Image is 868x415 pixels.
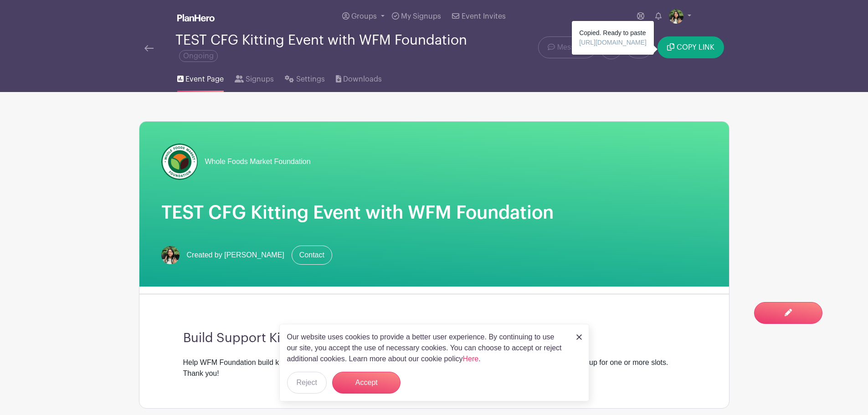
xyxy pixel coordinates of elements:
img: wfmf_primary_badge_4c.png [161,143,198,180]
img: logo_white-6c42ec7e38ccf1d336a20a19083b03d10ae64f83f12c07503d8b9e83406b4c7d.svg [177,14,215,21]
img: mireya.jpg [669,9,683,24]
span: My Signups [401,13,441,20]
h3: Build Support Kits for this year's CFG Class! [183,331,685,346]
a: Event Page [177,63,224,92]
span: Event Invites [462,13,506,20]
h1: TEST CFG Kitting Event with WFM Foundation [161,202,707,224]
button: COPY LINK [657,36,724,58]
a: Here [463,355,479,363]
span: Whole Foods Market Foundation [205,156,311,167]
img: back-arrow-29a5d9b10d5bd6ae65dc969a981735edf675c4d7a1fe02e03b50dbd4ba3cdb55.svg [144,45,154,51]
span: Created by [PERSON_NAME] [187,250,284,261]
div: Copied. Ready to paste [572,21,654,55]
span: Message [557,42,587,53]
span: Groups [351,13,377,20]
p: Our website uses cookies to provide a better user experience. By continuing to use our site, you ... [287,332,567,364]
span: Signups [246,74,274,85]
a: Contact [292,246,332,265]
a: Settings [285,63,324,92]
button: Reject [287,372,327,394]
span: [URL][DOMAIN_NAME] [579,39,647,46]
img: mireya.jpg [161,246,180,264]
a: Signups [235,63,274,92]
span: Ongoing [179,50,218,62]
button: Accept [332,372,401,394]
a: Downloads [336,63,382,92]
a: Message [538,36,596,58]
span: Settings [296,74,325,85]
span: Downloads [343,74,382,85]
img: close_button-5f87c8562297e5c2d7936805f587ecaba9071eb48480494691a3f1689db116b3.svg [576,334,582,340]
span: Event Page [185,74,224,85]
div: TEST CFG Kitting Event with WFM Foundation [175,33,471,63]
span: COPY LINK [677,44,714,51]
div: Help WFM Foundation build kits for our Community First Grant Team Members! Please review the time... [183,357,685,379]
